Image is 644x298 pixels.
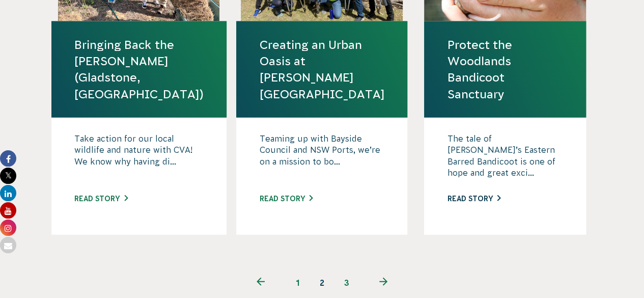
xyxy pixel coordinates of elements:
[359,270,408,295] a: Next page
[259,195,313,203] a: Read story
[236,270,408,295] ul: Pagination
[259,37,384,102] a: Creating an Urban Oasis at [PERSON_NAME][GEOGRAPHIC_DATA]
[447,195,500,203] a: Read story
[259,133,384,184] p: Teaming up with Bayside Council and NSW Ports, we’re on a mission to bo...
[310,270,334,295] span: 2
[236,270,286,295] a: Previous page
[447,37,563,102] a: Protect the Woodlands Bandicoot Sanctuary
[74,37,204,102] a: Bringing Back the [PERSON_NAME] (Gladstone, [GEOGRAPHIC_DATA])
[74,133,204,184] p: Take action for our local wildlife and nature with CVA! We know why having di...
[447,133,563,184] p: The tale of [PERSON_NAME]’s Eastern Barred Bandicoot is one of hope and great exci...
[74,195,128,203] a: Read story
[286,270,310,295] a: 1
[334,270,359,295] a: 3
